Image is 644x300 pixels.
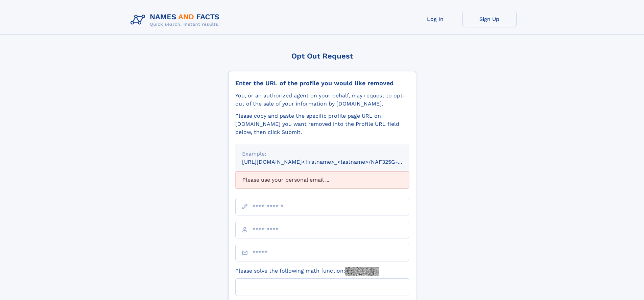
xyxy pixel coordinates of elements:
img: Logo Names and Facts [128,11,225,29]
div: Opt Out Request [228,52,416,60]
a: Log In [408,11,462,27]
div: Enter the URL of the profile you would like removed [235,79,409,87]
div: Please copy and paste the specific profile page URL on [DOMAIN_NAME] you want removed into the Pr... [235,112,409,136]
a: Sign Up [462,11,517,27]
small: [URL][DOMAIN_NAME]<firstname>_<lastname>/NAF325G-xxxxxxxx [242,159,422,165]
label: Please solve the following math function: [235,267,379,276]
div: You, or an authorized agent on your behalf, may request to opt-out of the sale of your informatio... [235,92,409,108]
div: Example: [242,150,402,158]
div: Please use your personal email ... [235,171,409,188]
